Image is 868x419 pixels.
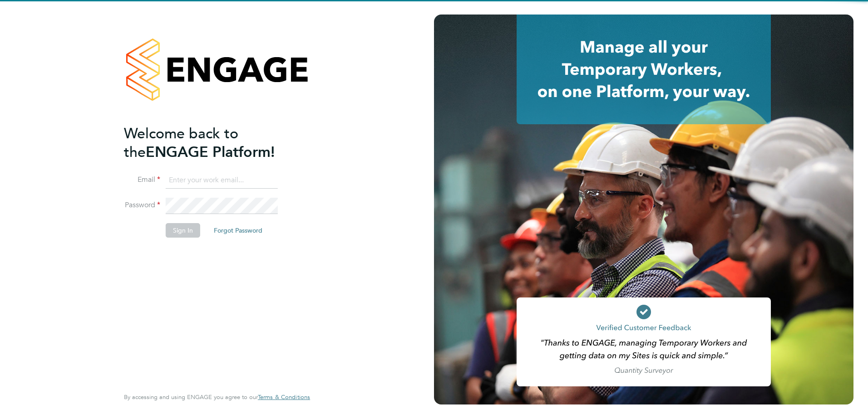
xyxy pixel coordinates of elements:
[166,223,200,238] button: Sign In
[124,125,238,161] span: Welcome back to the
[258,394,310,401] a: Terms & Conditions
[258,393,310,401] span: Terms & Conditions
[166,172,278,189] input: Enter your work email...
[124,124,301,161] h2: ENGAGE Platform!
[124,393,310,401] span: By accessing and using ENGAGE you agree to our
[207,223,270,238] button: Forgot Password
[124,200,160,210] label: Password
[124,175,160,185] label: Email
